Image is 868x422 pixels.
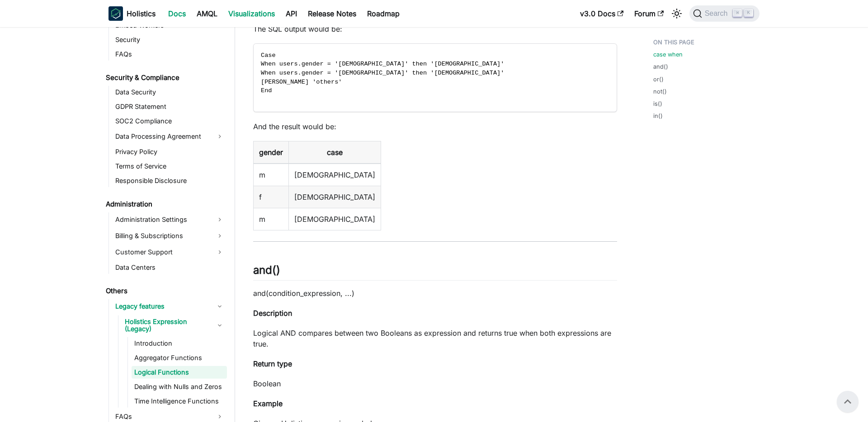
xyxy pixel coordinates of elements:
[653,112,663,120] a: in()
[670,6,684,21] button: Switch between dark and light mode (currently light mode)
[99,27,235,422] nav: Docs sidebar
[132,380,227,393] a: Dealing with Nulls and Zeros
[113,48,227,61] a: FAQs
[629,6,669,21] a: Forum
[113,174,227,187] a: Responsible Disclosure
[108,6,123,21] img: Holistics
[113,261,227,274] a: Data Centers
[261,52,276,59] span: Case
[253,288,617,299] p: and(condition_expression, ...)
[261,70,504,76] span: When users.gender = '[DEMOGRAPHIC_DATA]' then '[DEMOGRAPHIC_DATA]'
[253,359,292,368] strong: Return type
[254,164,289,186] td: m
[113,212,227,227] a: Administration Settings
[127,8,156,19] b: Holistics
[113,100,227,113] a: GDPR Statement
[253,263,617,281] h2: and()
[113,86,227,98] a: Data Security
[261,87,272,94] span: End
[254,141,289,164] th: gender
[653,87,667,96] a: not()
[254,208,289,230] td: m
[302,6,362,21] a: Release Notes
[253,23,617,34] p: The SQL output would be:
[191,6,223,21] a: AMQL
[132,395,227,408] a: Time Intelligence Functions
[362,6,405,21] a: Roadmap
[163,6,191,21] a: Docs
[575,6,629,21] a: v3.0 Docs
[653,75,664,84] a: or()
[837,391,859,413] button: Scroll back to top
[113,33,227,46] a: Security
[702,9,733,18] span: Search
[653,62,668,71] a: and()
[113,145,227,158] a: Privacy Policy
[253,399,283,408] strong: Example
[113,115,227,127] a: SOC2 Compliance
[289,164,381,186] td: [DEMOGRAPHIC_DATA]
[113,229,227,243] a: Billing & Subscriptions
[132,366,227,379] a: Logical Functions
[253,328,617,349] p: Logical AND compares between two Booleans as expression and returns true when both expressions ar...
[103,71,227,84] a: Security & Compliance
[280,6,302,21] a: API
[254,186,289,208] td: f
[289,208,381,230] td: [DEMOGRAPHIC_DATA]
[653,99,662,108] a: is()
[103,285,227,297] a: Others
[744,9,753,17] kbd: K
[261,79,342,85] span: [PERSON_NAME] 'others'
[122,315,227,335] a: Holistics Expression (Legacy)
[253,121,617,132] p: And the result would be:
[132,337,227,350] a: Introduction
[113,299,227,314] a: Legacy features
[733,9,742,17] kbd: ⌘
[653,50,683,59] a: case when
[113,129,227,144] a: Data Processing Agreement
[113,160,227,173] a: Terms of Service
[108,6,156,21] a: HolisticsHolistics
[289,186,381,208] td: [DEMOGRAPHIC_DATA]
[253,309,292,318] strong: Description
[103,198,227,211] a: Administration
[223,6,280,21] a: Visualizations
[253,378,617,389] p: Boolean
[113,245,227,259] a: Customer Support
[289,141,381,164] th: case
[261,61,504,67] span: When users.gender = '[DEMOGRAPHIC_DATA]' then '[DEMOGRAPHIC_DATA]'
[689,5,759,22] button: Search (Command+K)
[132,352,227,364] a: Aggregator Functions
